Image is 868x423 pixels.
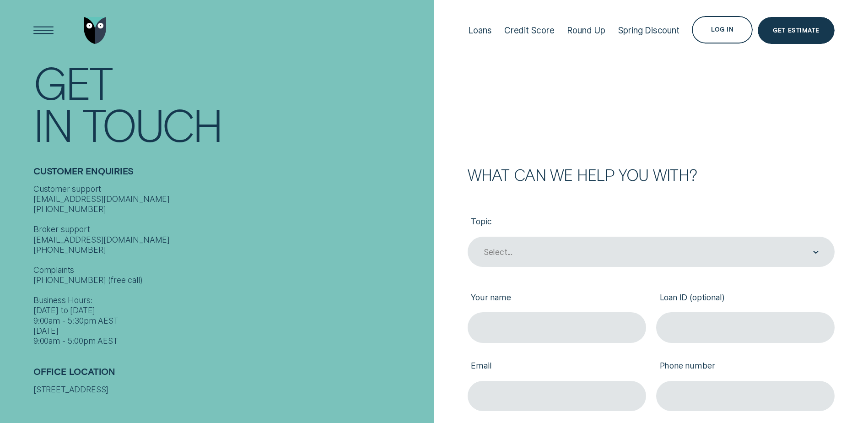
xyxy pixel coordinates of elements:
[468,284,646,312] label: Your name
[656,353,835,381] label: Phone number
[33,61,112,103] div: Get
[30,17,57,44] button: Open Menu
[82,103,221,146] div: Touch
[33,61,429,146] h1: Get In Touch
[33,103,72,146] div: In
[33,366,429,385] h2: Office Location
[33,184,429,346] div: Customer support [EMAIL_ADDRESS][DOMAIN_NAME] [PHONE_NUMBER] Broker support [EMAIL_ADDRESS][DOMAI...
[33,166,429,184] h2: Customer Enquiries
[618,25,679,36] div: Spring Discount
[692,16,753,43] button: Log in
[468,353,646,381] label: Email
[758,17,835,44] a: Get Estimate
[33,385,429,395] div: [STREET_ADDRESS]
[504,25,555,36] div: Credit Score
[468,167,835,182] h2: What can we help you with?
[656,284,835,312] label: Loan ID (optional)
[468,25,491,36] div: Loans
[567,25,605,36] div: Round Up
[484,247,512,257] div: Select...
[84,17,107,44] img: Wisr
[468,209,835,237] label: Topic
